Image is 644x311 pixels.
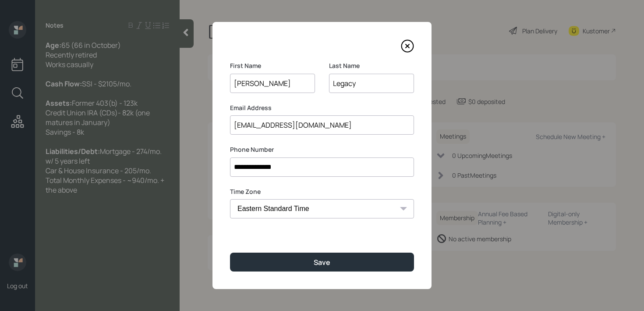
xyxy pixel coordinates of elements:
[230,253,414,272] button: Save
[230,104,414,112] label: Email Address
[314,257,330,267] div: Save
[230,187,414,196] label: Time Zone
[230,145,414,154] label: Phone Number
[230,61,315,70] label: First Name
[329,61,414,70] label: Last Name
